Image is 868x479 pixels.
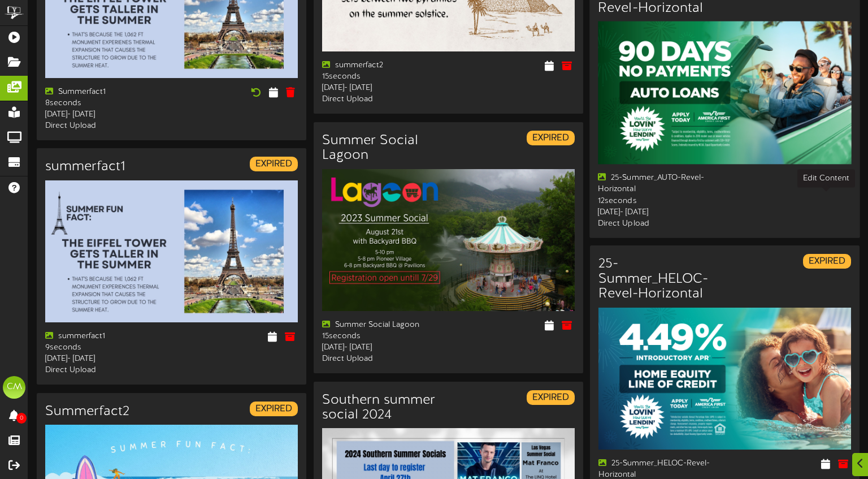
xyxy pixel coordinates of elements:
div: [DATE] - [DATE] [598,206,716,218]
div: [DATE] - [DATE] [322,342,440,353]
div: [DATE] - [DATE] [322,83,440,94]
img: ecdc7ca1-cebf-4879-b017-e5e932717a4e.jpg [598,21,851,164]
h3: 25-Summer_HELOC-Revel-Horizontal [598,257,717,301]
h3: Summer Social Lagoon [322,133,440,163]
strong: EXPIRED [809,256,845,266]
div: Summerfact1 [45,87,163,98]
div: 25-Summer_AUTO-Revel-Horizontal [598,172,716,195]
div: [DATE] - [DATE] [45,109,163,120]
strong: EXPIRED [255,404,292,414]
div: summerfact1 [45,331,163,342]
strong: EXPIRED [532,133,569,143]
div: 8 seconds [45,98,163,109]
img: 7cbf6b37-7353-48d5-a7c1-10572c9d7bcdlagoon.jpg [322,169,575,311]
strong: EXPIRED [255,159,292,169]
div: 9 seconds [45,342,163,353]
h3: summerfact1 [45,159,125,174]
h3: Summerfact2 [45,404,129,419]
div: 12 seconds [598,195,716,206]
div: Direct Upload [598,218,716,230]
div: summerfact2 [322,60,440,71]
h3: Southern summer social 2024 [322,393,440,423]
div: Direct Upload [45,365,163,376]
strong: EXPIRED [532,392,569,403]
div: CM [3,376,25,399]
div: Summer Social Lagoon [322,320,440,331]
div: [DATE] - [DATE] [45,353,163,365]
img: c5a2f267-27e7-480a-853d-61f5e1a123e6.jpg [598,308,851,450]
img: d1dc4ab5-3af2-473c-9312-b850480b7d29summerfact.jpg [45,180,298,322]
div: Direct Upload [322,94,440,105]
div: Direct Upload [322,353,440,365]
span: 0 [16,413,27,424]
div: 15 seconds [322,331,440,342]
div: Direct Upload [45,120,163,132]
div: 15 seconds [322,71,440,83]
